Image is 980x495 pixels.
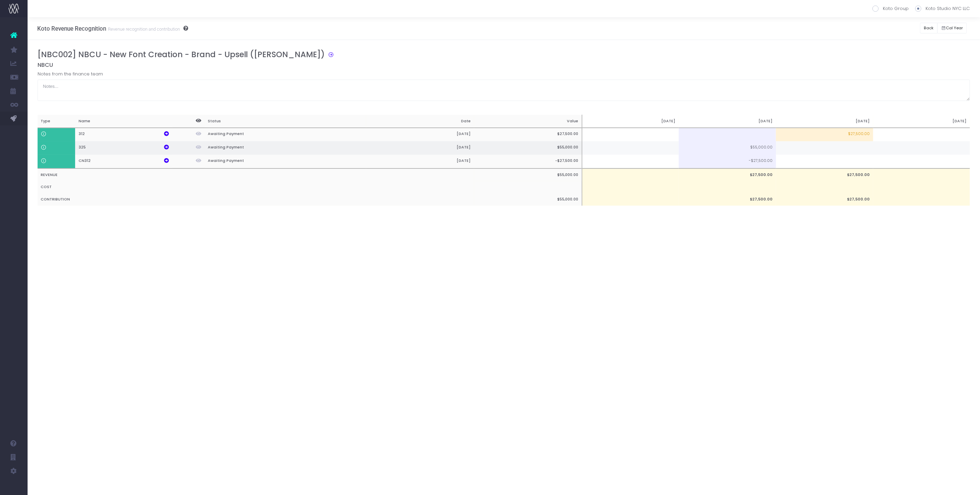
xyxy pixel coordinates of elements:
th: [DATE] [366,141,474,155]
th: CN312 [75,155,172,168]
img: images/default_profile_image.png [9,481,19,492]
th: COST [38,181,474,194]
td: $27,500.00 [679,193,776,206]
th: -$27,500.00 [474,155,582,168]
td: $27,500.00 [776,128,873,142]
th: Awaiting Payment [205,141,366,155]
td: $27,500.00 [776,168,873,181]
th: $55,000.00 [474,141,582,155]
td: $55,000.00 [679,141,776,155]
th: [DATE] [366,155,474,168]
th: Status [205,115,366,128]
th: Value [474,115,582,128]
th: [DATE] [366,128,474,142]
th: 312 [75,128,172,142]
th: $55,000.00 [474,193,582,206]
label: Koto Studio NYC LLC [915,5,970,12]
h3: [NBC002] NBCU - New Font Creation - Brand - Upsell ([PERSON_NAME]) [38,50,325,59]
label: Koto Group [872,5,909,12]
td: -$27,500.00 [679,155,776,168]
th: CONTRIBUTION [38,193,474,206]
th: Type [38,115,75,128]
small: Revenue recognition and contribution [106,25,180,32]
th: Name [75,115,172,128]
th: Awaiting Payment [205,128,366,142]
th: Awaiting Payment [205,155,366,168]
div: Small button group [937,21,970,35]
th: [DATE] [873,115,970,128]
td: $27,500.00 [679,168,776,181]
th: [DATE] [582,115,679,128]
label: Notes from the finance team [38,71,103,78]
td: $27,500.00 [776,193,873,206]
th: [DATE] [776,115,873,128]
button: Back [920,23,938,33]
th: REVENUE [38,168,474,181]
h3: Koto Revenue Recognition [37,25,188,32]
h5: NBCU [38,62,970,69]
button: Cal Year [937,23,967,33]
th: [DATE] [679,115,776,128]
th: Date [366,115,474,128]
th: $27,500.00 [474,128,582,142]
th: 325 [75,141,172,155]
th: $55,000.00 [474,168,582,181]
